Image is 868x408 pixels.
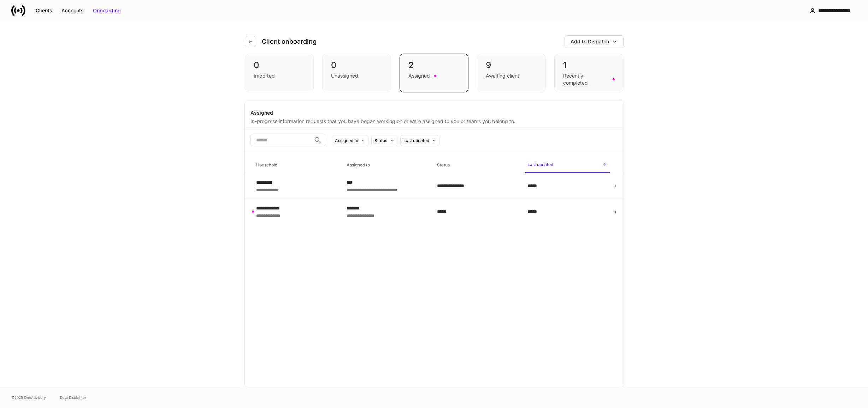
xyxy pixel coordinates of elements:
[36,7,52,14] div: Clients
[400,135,439,146] button: Last updated
[250,116,618,125] div: In-progress information requests that you have began working on or were assigned to you or teams ...
[250,109,618,116] div: Assigned
[527,161,553,168] h6: Last updated
[371,135,397,146] button: Status
[93,7,121,14] div: Onboarding
[254,72,275,79] div: Imported
[403,137,429,144] div: Last updated
[88,5,125,16] button: Onboarding
[477,54,546,92] div: 9Awaiting client
[256,162,277,168] h6: Household
[525,158,609,173] span: Last updated
[563,60,614,71] div: 1
[322,54,391,92] div: 0Unassigned
[563,72,608,86] div: Recently completed
[335,137,358,144] div: Assigned to
[61,7,84,14] div: Accounts
[400,54,468,92] div: 2Assigned
[254,60,305,71] div: 0
[11,395,46,400] span: © 2025 OneAdvisory
[374,137,387,144] div: Status
[486,60,537,71] div: 9
[571,38,609,45] div: Add to Dispatch
[331,72,358,79] div: Unassigned
[331,60,382,71] div: 0
[486,72,519,79] div: Awaiting client
[245,54,314,92] div: 0Imported
[408,72,430,79] div: Assigned
[253,158,338,172] span: Household
[565,35,624,48] button: Add to Dispatch
[31,5,57,16] button: Clients
[347,162,370,168] h6: Assigned to
[437,162,450,168] h6: Status
[344,158,429,172] span: Assigned to
[60,395,86,400] a: Data Disclaimer
[262,37,317,46] h4: Client onboarding
[408,60,460,71] div: 2
[57,5,88,16] button: Accounts
[554,54,623,92] div: 1Recently completed
[434,158,519,172] span: Status
[332,135,368,146] button: Assigned to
